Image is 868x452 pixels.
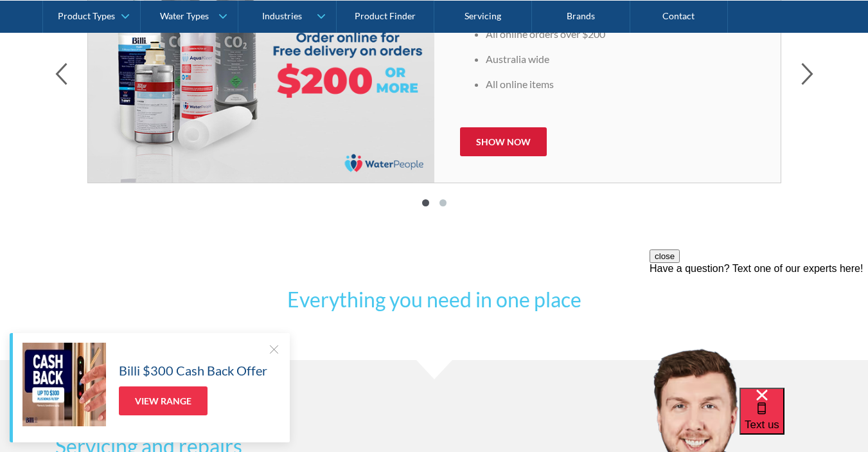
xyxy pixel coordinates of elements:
[119,386,208,415] a: View Range
[262,10,302,21] div: Industries
[486,51,755,67] li: Australia wide
[22,343,106,426] img: Billi $300 Cash Back Offer
[248,284,621,315] h2: Everything you need in one place
[486,26,755,42] li: All online orders over $200
[460,127,547,156] a: Show now
[119,361,267,380] h5: Billi $300 Cash Back Offer
[486,77,755,92] li: All online items
[160,10,209,21] div: Water Types
[740,388,868,452] iframe: podium webchat widget bubble
[650,249,868,404] iframe: podium webchat widget prompt
[58,10,115,21] div: Product Types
